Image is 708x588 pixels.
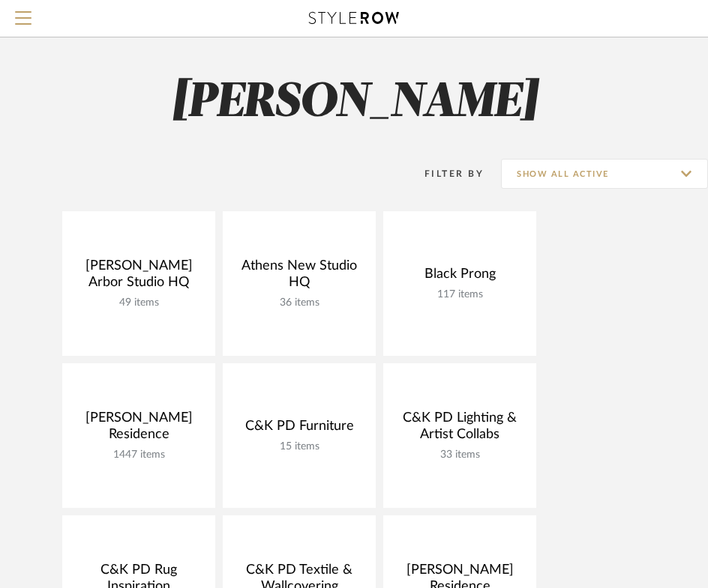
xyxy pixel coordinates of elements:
div: C&K PD Furniture [235,418,364,440]
div: 15 items [235,440,364,453]
div: 36 items [235,297,364,309]
div: [PERSON_NAME] Residence [74,410,203,449]
div: 33 items [395,449,524,461]
div: Athens New Studio HQ [235,258,364,297]
div: 49 items [74,297,203,309]
div: [PERSON_NAME] Arbor Studio HQ [74,258,203,297]
div: 117 items [395,288,524,301]
div: C&K PD Lighting & Artist Collabs [395,410,524,449]
div: Filter By [405,166,484,181]
div: 1447 items [74,449,203,461]
div: Black Prong [395,266,524,288]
